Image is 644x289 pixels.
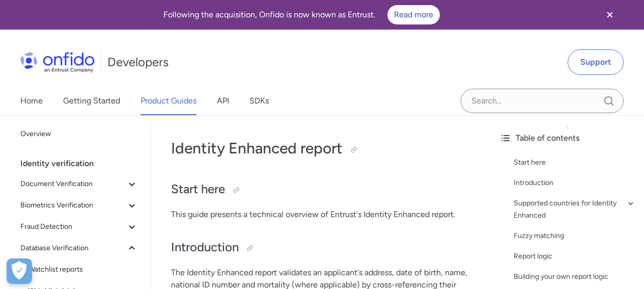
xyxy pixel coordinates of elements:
[499,132,636,144] div: Table of contents
[514,230,636,242] a: Fuzzy matching
[514,156,636,169] a: Start here
[16,217,142,237] button: Fraud Detection
[16,174,142,194] button: Document Verification
[514,197,636,222] a: Supported countries for Identity Enhanced
[217,87,229,115] a: API
[20,178,126,190] span: Document Verification
[171,208,471,221] p: This guide presents a technical overview of Entrust's Identity Enhanced report.
[16,124,142,144] a: Overview
[171,181,471,198] h2: Start here
[16,238,142,258] button: Database Verification
[20,153,146,174] div: Identity verification
[29,264,138,276] span: Watchlist reports
[20,242,126,254] span: Database Verification
[20,128,138,140] span: Overview
[107,54,169,70] h1: Developers
[20,199,126,212] span: Biometrics Verification
[20,87,43,115] a: Home
[514,177,636,189] a: Introduction
[591,2,629,28] button: Close banner
[7,258,32,284] button: Open Preferences
[171,239,471,256] h2: Introduction
[20,221,126,233] span: Fraud Detection
[514,271,636,283] a: Building your own report logic
[16,195,142,216] button: Biometrics Verification
[63,87,120,115] a: Getting Started
[24,259,142,280] a: Watchlist reports
[461,89,624,113] input: Onfido search input field
[514,250,636,262] a: Report logic
[387,5,440,24] a: Read more
[7,258,32,284] div: Cookie Preferences
[568,49,624,75] a: Support
[141,87,197,115] a: Product Guides
[171,138,471,159] h1: Identity Enhanced report
[249,87,269,115] a: SDKs
[12,5,591,24] div: Following the acquisition, Onfido is now known as Entrust.
[604,9,616,21] svg: Close banner
[20,52,95,72] img: Onfido Logo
